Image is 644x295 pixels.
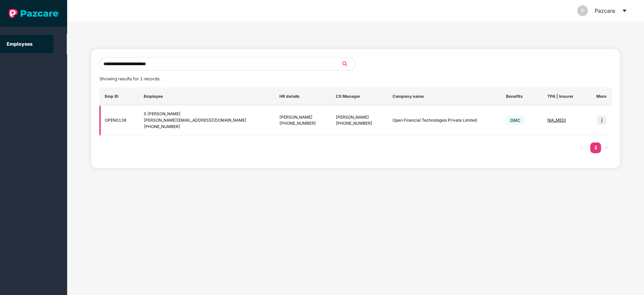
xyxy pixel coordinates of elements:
div: [PHONE_NUMBER] [279,120,325,127]
th: TPA | Insurer [542,87,586,106]
div: [PHONE_NUMBER] [144,124,269,130]
span: left [580,145,584,150]
button: right [601,142,612,153]
span: P [581,5,584,16]
span: search [341,61,355,67]
button: left [577,142,588,153]
a: 1 [590,142,601,153]
th: CS Manager [330,87,387,106]
th: More [586,87,612,106]
div: [PERSON_NAME] [279,114,325,121]
li: 1 [590,142,601,153]
th: Company name [387,87,501,106]
div: S [PERSON_NAME] [144,111,269,117]
li: Next Page [601,142,612,153]
span: Showing results for 1 records. [99,76,160,81]
th: Employee [138,87,274,106]
img: icon [597,116,606,125]
span: caret-down [622,8,627,13]
span: GMC [506,116,525,125]
button: search [341,57,355,71]
div: [PERSON_NAME][EMAIL_ADDRESS][DOMAIN_NAME] [144,117,269,124]
th: Emp ID [99,87,138,106]
div: [PHONE_NUMBER] [336,120,382,127]
td: OPEN0138 [99,106,138,136]
th: Benefits [501,87,542,106]
li: Previous Page [577,142,588,153]
a: Employees [7,41,33,47]
td: Open Financial Technologies Private Limited [387,106,501,136]
div: [PERSON_NAME] [336,114,382,121]
th: HR details [274,87,331,106]
span: NIA_MEDI [547,118,566,123]
span: right [604,145,608,150]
